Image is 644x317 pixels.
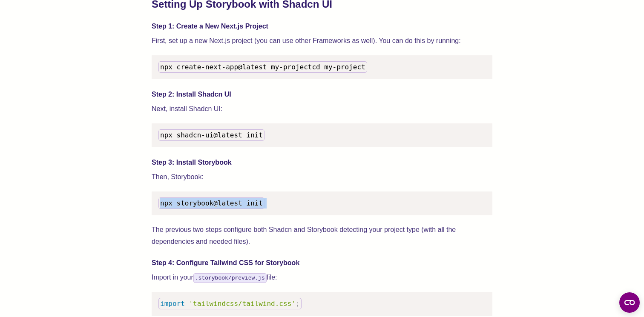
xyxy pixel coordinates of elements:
code: cd my-project [158,61,367,73]
span: npx storybook@latest init [160,199,263,207]
span: npx create-next-app@latest my-project [160,63,312,71]
code: .storybook/preview.js [193,273,267,283]
span: 'tailwindcss/tailwind.css' [189,300,295,308]
p: The previous two steps configure both Shadcn and Storybook detecting your project type (with all ... [152,224,492,248]
button: Open CMP widget [619,292,640,313]
p: First, set up a new Next.js project (you can use other Frameworks as well). You can do this by ru... [152,35,492,47]
p: Then, Storybook: [152,171,492,183]
h4: Step 1: Create a New Next.js Project [152,21,492,31]
p: Next, install Shadcn UI: [152,103,492,115]
span: ; [296,300,300,308]
h4: Step 2: Install Shadcn UI [152,89,492,100]
h4: Step 4: Configure Tailwind CSS for Storybook [152,258,492,268]
span: import [160,300,185,308]
p: Import in your file: [152,271,492,283]
h4: Step 3: Install Storybook [152,157,492,168]
span: npx shadcn-ui@latest init [160,131,263,139]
